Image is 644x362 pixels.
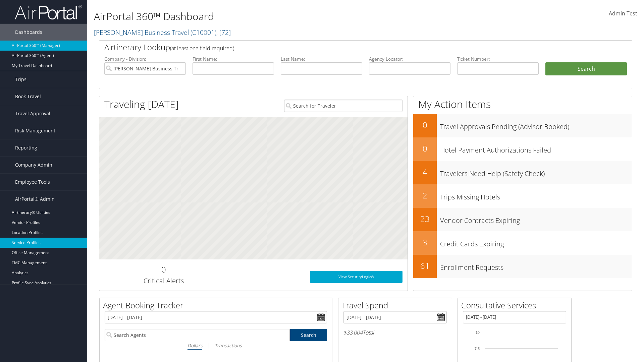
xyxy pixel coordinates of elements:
span: Admin Test [609,10,637,17]
h6: Total [343,329,447,336]
h3: Travelers Need Help (Safety Check) [440,166,632,178]
a: 23Vendor Contracts Expiring [413,208,632,231]
h2: Airtinerary Lookup [104,42,583,53]
span: Risk Management [15,122,55,139]
label: Ticket Number: [457,56,539,62]
label: Company - Division: [104,56,186,62]
span: ( C10001 ) [191,28,216,37]
a: Search [290,329,327,341]
span: Trips [15,71,26,88]
h3: Travel Approvals Pending (Advisor Booked) [440,119,632,131]
h2: Agent Booking Tracker [103,300,332,311]
h3: Hotel Payment Authorizations Failed [440,142,632,155]
tspan: 7.5 [475,347,480,351]
h2: 0 [104,264,223,275]
span: Employee Tools [15,174,50,190]
span: Reporting [15,139,37,156]
i: Transactions [215,342,241,349]
h2: 4 [413,166,437,178]
a: 0Hotel Payment Authorizations Failed [413,137,632,161]
span: $33,004 [343,329,363,336]
a: 4Travelers Need Help (Safety Check) [413,161,632,184]
span: (at least one field required) [170,45,234,52]
input: Search Agents [105,329,290,341]
h3: Trips Missing Hotels [440,189,632,202]
span: Company Admin [15,157,52,173]
img: airportal-logo.png [15,4,82,20]
span: , [ 72 ] [216,28,231,37]
h2: Consultative Services [461,300,571,311]
a: 2Trips Missing Hotels [413,184,632,208]
i: Dollars [187,342,202,349]
label: First Name: [193,56,274,62]
h3: Enrollment Requests [440,259,632,272]
span: AirPortal® Admin [15,191,55,207]
span: Book Travel [15,88,41,105]
h1: Traveling [DATE] [104,97,179,111]
div: | [105,341,327,350]
a: 3Credit Cards Expiring [413,231,632,255]
a: [PERSON_NAME] Business Travel [94,28,231,37]
h2: 2 [413,190,437,201]
h2: Travel Spend [342,300,452,311]
a: 0Travel Approvals Pending (Advisor Booked) [413,114,632,137]
label: Last Name: [281,56,362,62]
h3: Credit Cards Expiring [440,236,632,249]
tspan: 10 [476,330,480,335]
h2: 0 [413,143,437,154]
span: Dashboards [15,24,42,41]
h2: 61 [413,260,437,271]
h3: Vendor Contracts Expiring [440,213,632,225]
a: 61Enrollment Requests [413,255,632,278]
h2: 3 [413,237,437,248]
h2: 0 [413,119,437,131]
input: Search for Traveler [284,100,402,112]
a: View SecurityLogic® [310,271,402,283]
button: Search [545,62,627,76]
span: Travel Approval [15,105,50,122]
h2: 23 [413,213,437,225]
a: Admin Test [609,3,637,24]
h1: My Action Items [413,97,632,111]
h3: Critical Alerts [104,276,223,286]
label: Agency Locator: [369,56,450,62]
h1: AirPortal 360™ Dashboard [94,9,456,23]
